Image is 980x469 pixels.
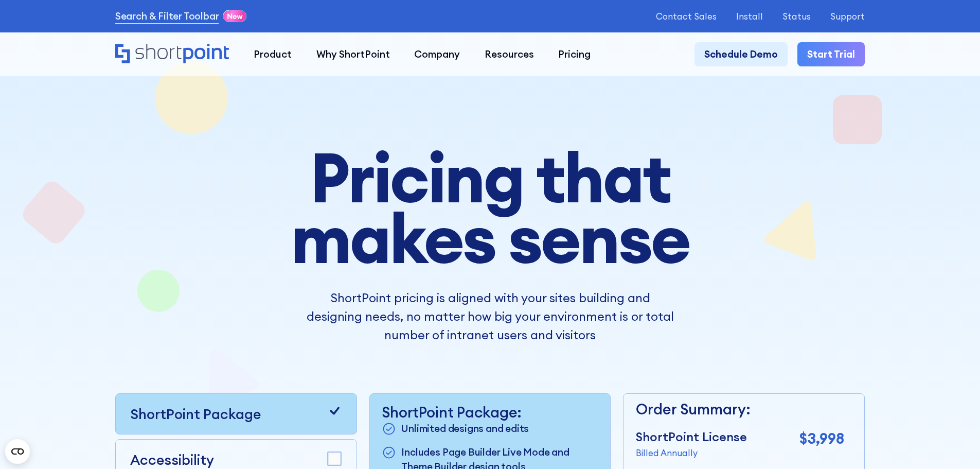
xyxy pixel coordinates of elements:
div: Resources [485,47,534,62]
a: Schedule Demo [694,42,788,67]
a: Why ShortPoint [304,42,402,67]
p: Billed Annually [636,446,747,459]
a: Search & Filter Toolbar [115,9,219,24]
iframe: Chat Widget [795,350,980,469]
a: Company [402,42,472,67]
a: Support [830,11,865,21]
a: Install [736,11,763,21]
div: Product [254,47,292,62]
button: Open CMP widget [5,439,30,464]
div: Pricing [558,47,591,62]
a: Resources [472,42,546,67]
p: ShortPoint Package [130,404,261,424]
p: ShortPoint pricing is aligned with your sites building and designing needs, no matter how big you... [306,289,673,344]
a: Contact Sales [656,11,717,21]
p: ShortPoint License [636,428,747,446]
h1: Pricing that makes sense [215,147,766,269]
p: Unlimited designs and edits [401,421,529,438]
a: Home [115,44,229,65]
p: ShortPoint Package: [382,404,598,421]
a: Status [782,11,811,21]
p: Order Summary: [636,398,844,421]
a: Start Trial [797,42,865,67]
a: Product [241,42,304,67]
div: Company [414,47,460,62]
a: Pricing [546,42,603,67]
div: Why ShortPoint [316,47,390,62]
